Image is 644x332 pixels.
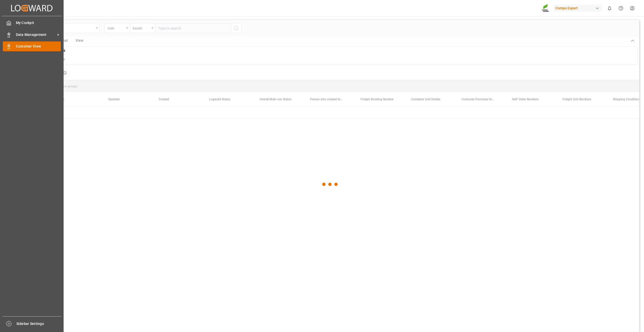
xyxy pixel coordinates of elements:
[615,3,627,14] button: Help Center
[604,3,615,14] button: show 0 new notifications
[553,5,602,12] div: Compo Expert
[542,4,550,13] img: Screenshot%202023-09-29%20at%2010.02.21.png_1712312052.png
[3,41,61,51] a: Customer View
[16,20,61,26] span: My Cockpit
[16,44,61,49] span: Customer View
[16,32,56,37] span: Data Management
[16,321,62,326] span: Sidebar Settings
[553,3,604,13] button: Compo Expert
[3,18,61,28] a: My Cockpit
